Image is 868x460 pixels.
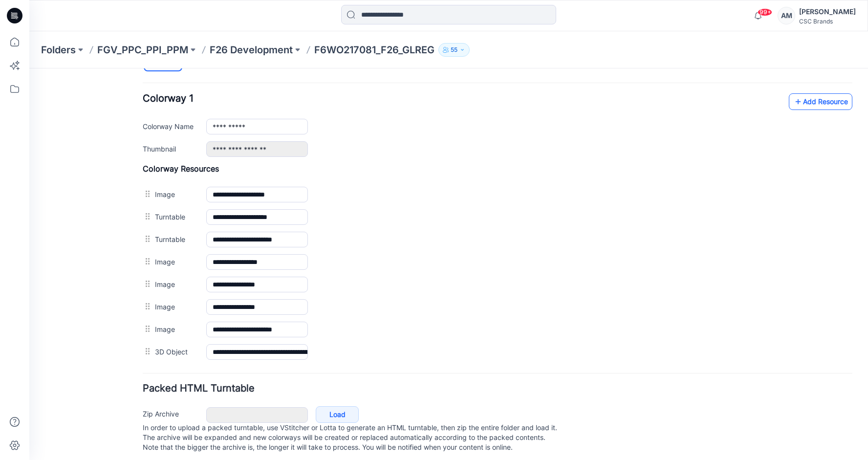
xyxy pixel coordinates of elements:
[126,210,167,221] label: Image
[126,120,167,131] label: Image
[126,255,167,266] label: Image
[126,188,167,198] label: Image
[113,340,167,350] label: Zip Archive
[126,278,167,288] label: 3D Object
[778,7,795,24] div: AM
[97,43,188,57] a: FGV_PPC_PPI_PPM
[799,6,856,18] div: [PERSON_NAME]
[438,43,470,57] button: 55
[113,354,823,384] p: In order to upload a packed turntable, use VStitcher or Lotta to generate an HTML turntable, then...
[126,143,167,153] label: Turntable
[286,338,329,354] a: Load
[113,315,823,325] h4: Packed HTML Turntable
[799,18,856,25] div: CSC Brands
[314,43,434,57] p: F6WO217081_F26_GLREG
[451,44,457,55] p: 55
[113,95,823,105] h4: Colorway Resources
[29,68,868,460] iframe: edit-style
[758,8,772,16] span: 99+
[126,233,167,243] label: Image
[113,75,167,86] label: Thumbnail
[41,43,76,57] a: Folders
[126,165,167,176] label: Turntable
[210,43,293,57] a: F26 Development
